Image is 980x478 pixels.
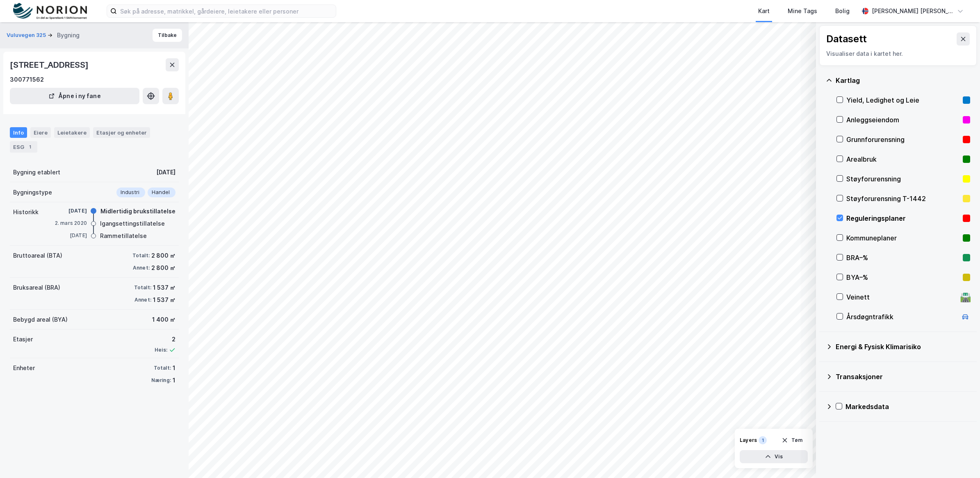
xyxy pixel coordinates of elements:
[846,292,957,302] div: Veinett
[57,30,80,40] div: Bygning
[30,127,51,138] div: Eiere
[759,436,767,444] div: 1
[155,347,167,353] div: Heis:
[826,32,867,46] div: Datasett
[54,127,90,138] div: Leietakere
[10,127,27,138] div: Info
[758,6,770,16] div: Kart
[826,49,970,59] div: Visualiser data i kartet her.
[132,252,150,259] div: Totalt:
[13,283,60,293] div: Bruksareal (BRA)
[846,253,959,263] div: BRA–%
[10,141,37,153] div: ESG
[54,207,87,215] div: [DATE]
[846,174,959,184] div: Støyforurensning
[846,233,959,243] div: Kommuneplaner
[10,88,139,104] button: Åpne i ny fane
[13,207,39,217] div: Historikk
[740,450,808,463] button: Vis
[151,251,175,261] div: 2 800 ㎡
[740,437,757,444] div: Layers
[846,194,959,204] div: Støyforurensning T-1442
[13,167,60,177] div: Bygning etablert
[872,6,954,16] div: [PERSON_NAME] [PERSON_NAME]
[939,439,980,478] div: Kontrollprogram for chat
[134,284,151,291] div: Totalt:
[836,75,970,85] div: Kartlag
[96,129,147,136] div: Etasjer og enheter
[156,167,175,177] div: [DATE]
[835,6,850,16] div: Bolig
[846,154,959,164] div: Arealbruk
[776,434,808,447] button: Tøm
[846,312,957,322] div: Årsdøgntrafikk
[173,363,175,373] div: 1
[846,272,959,282] div: BYA–%
[13,3,87,20] img: norion-logo.80e7a08dc31c2e691866.png
[151,263,175,273] div: 2 800 ㎡
[152,315,175,325] div: 1 400 ㎡
[100,206,175,216] div: Midlertidig brukstillatelse
[836,342,970,352] div: Energi & Fysisk Klimarisiko
[846,115,959,125] div: Anleggseiendom
[13,334,33,344] div: Etasjer
[26,143,34,151] div: 1
[54,232,87,239] div: [DATE]
[153,283,175,293] div: 1 537 ㎡
[788,6,817,16] div: Mine Tags
[154,365,171,371] div: Totalt:
[151,377,171,384] div: Næring:
[13,315,68,325] div: Bebygd areal (BYA)
[133,265,150,271] div: Annet:
[134,297,151,303] div: Annet:
[117,5,336,17] input: Søk på adresse, matrikkel, gårdeiere, leietakere eller personer
[846,135,959,144] div: Grunnforurensning
[939,439,980,478] iframe: Chat Widget
[846,213,959,223] div: Reguleringsplaner
[960,292,971,302] div: 🛣️
[7,31,48,39] button: Vuluvegen 325
[846,95,959,105] div: Yield, Ledighet og Leie
[173,375,175,385] div: 1
[836,372,970,382] div: Transaksjoner
[10,75,44,85] div: 300771562
[13,251,62,261] div: Bruttoareal (BTA)
[153,295,175,305] div: 1 537 ㎡
[100,219,165,229] div: Igangsettingstillatelse
[13,363,35,373] div: Enheter
[54,220,87,227] div: 2. mars 2020
[10,58,90,71] div: [STREET_ADDRESS]
[13,188,52,197] div: Bygningstype
[155,334,175,344] div: 2
[100,231,147,241] div: Rammetillatelse
[153,29,182,42] button: Tilbake
[846,402,970,412] div: Markedsdata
